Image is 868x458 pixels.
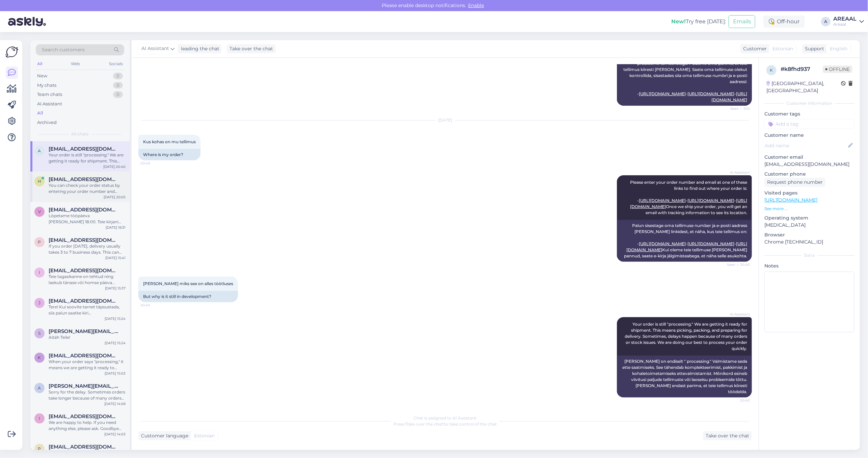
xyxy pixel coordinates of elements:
a: AREAALAreaal [833,16,864,27]
button: Emails [729,15,755,28]
span: ivars.cibulis@gmail.com [49,268,119,274]
div: [PERSON_NAME] on endiselt " processing." Valmistame seda ette saatmiseks. See tähendab komplektee... [617,356,752,398]
div: New [37,73,47,79]
div: [DATE] 20:40 [103,164,126,169]
div: Customer language [138,432,188,439]
div: Take over the chat [703,431,752,440]
div: Vabandust, et teie tellimus hilineb. Mõnikord võtavad tellimused kauem aega, kuna meil on palju t... [617,46,752,106]
div: AI Assistant [37,101,62,107]
div: [DATE] [138,117,752,123]
div: 0 [113,73,123,79]
span: 20:40 [725,398,750,403]
img: Askly Logo [5,46,18,58]
div: [DATE] 16:31 [106,225,126,230]
a: [URL][DOMAIN_NAME] [639,241,686,246]
div: [DATE] 15:41 [105,255,126,260]
span: vitaly.farafonov@gmail.com [49,207,119,213]
span: pedakpiret@gmail.com [49,237,119,243]
span: Seen ✓ 20:40 [725,262,750,267]
p: Visited pages [764,189,855,197]
span: i [39,416,40,421]
div: Extra [764,252,855,258]
span: annettripats36@gmail.com [49,146,119,152]
div: A [821,17,831,26]
span: v [38,209,41,214]
div: 0 [113,91,123,98]
span: k [770,68,773,73]
p: Browser [764,231,855,238]
div: My chats [37,82,56,89]
div: Off-hour [763,16,805,28]
p: Customer phone [764,171,855,178]
span: pedak.maret@gmail.com [49,444,119,450]
a: [URL][DOMAIN_NAME] [639,91,686,96]
span: sirkel@hotmail.com [49,328,119,334]
div: [DATE] 14:06 [104,401,126,406]
a: [URL][DOMAIN_NAME] [687,198,734,203]
span: Search customers [42,46,85,53]
span: i [39,270,40,275]
span: AI Assistant [141,45,169,52]
span: Estonian [772,45,793,52]
span: info@katusemehed.ee [49,413,119,419]
input: Add name [765,142,847,149]
div: [GEOGRAPHIC_DATA], [GEOGRAPHIC_DATA] [766,80,841,94]
span: Enable [466,2,486,8]
div: Customer information [764,100,855,106]
div: # k8fhd937 [781,65,823,73]
span: p [38,446,41,451]
p: Chrome [TECHNICAL_ID] [764,238,855,246]
div: [DATE] 20:05 [104,195,126,200]
span: h [38,179,41,184]
span: 20:40 [140,161,166,166]
span: All chats [72,131,89,137]
p: Operating system [764,214,855,222]
div: [DATE] 15:24 [105,316,126,321]
div: Customer [740,45,767,52]
span: Your order is still "processing." We are getting it ready for shipment. This means picking, packi... [625,322,748,351]
div: [DATE] 15:03 [105,371,126,376]
span: k [38,355,41,360]
div: Team chats [37,91,62,98]
span: AI Assistant [725,170,750,175]
div: Lõpetame tööpäeva [PERSON_NAME] 18:00. Teie kirjani jõutakse tänase päeva jooksul. [49,213,126,225]
p: [EMAIL_ADDRESS][DOMAIN_NAME] [764,161,855,168]
span: Offline [823,66,852,73]
span: [PERSON_NAME] miks see on alles töötluses [143,281,233,286]
span: a [38,148,41,153]
span: A [38,385,41,390]
span: Press to take control of the chat [394,422,497,427]
div: AREAAL [833,16,857,22]
span: jarveltjessica@gmail.com [49,298,119,304]
div: All [37,110,43,117]
div: Your order is still "processing." We are getting it ready for shipment. This means picking, packi... [49,152,126,164]
a: [URL][DOMAIN_NAME] [639,198,686,203]
div: [DATE] 15:37 [105,286,126,291]
p: Customer email [764,154,855,161]
span: Kus kohas on mu tellimus [143,139,196,144]
span: kirsimaamartin@outlook.com [49,353,119,359]
span: Chat is assigned to AI Assistant [414,415,477,421]
div: But why is it still in development? [138,291,238,302]
span: Please enter your order number and email at one of these links to find out where your order is: -... [630,180,748,215]
div: Web [70,59,82,68]
div: leading the chat [178,45,219,52]
p: Customer name [764,132,855,139]
a: [URL][DOMAIN_NAME] [764,197,817,203]
span: Seen ✓ 9:10 [725,106,750,111]
a: [URL][DOMAIN_NAME] [687,241,734,246]
input: Add a tag [764,119,855,129]
span: s [38,331,41,336]
span: English [830,45,847,52]
span: Estonian [194,432,215,439]
span: j [38,300,40,305]
div: 0 [113,82,123,89]
p: See more ... [764,206,855,212]
div: Take over the chat [227,44,276,53]
span: hoy2006@gmail.com [49,176,119,182]
div: All [36,59,44,68]
i: 'Take over the chat' [405,422,444,427]
a: [URL][DOMAIN_NAME] [687,91,734,96]
div: Tere! Kui soovite tarnet täpsustada, siis palun saatke kiri [EMAIL_ADDRESS][DOMAIN_NAME] [49,304,126,316]
div: Support [802,45,824,52]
